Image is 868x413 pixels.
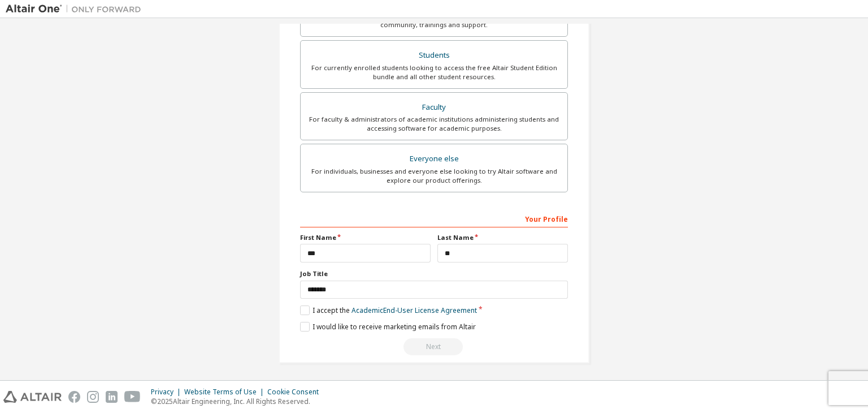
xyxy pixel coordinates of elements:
[106,391,118,403] img: linkedin.svg
[3,391,62,403] img: altair_logo.svg
[300,306,477,315] label: I accept the
[267,388,325,397] div: Cookie Consent
[184,388,267,397] div: Website Terms of Use
[300,338,568,355] div: Read and acccept EULA to continue
[307,115,561,133] div: For faculty & administrators of academic institutions administering students and accessing softwa...
[87,391,99,403] img: instagram.svg
[307,151,561,167] div: Everyone else
[351,306,477,315] a: Academic End-User License Agreement
[300,209,568,227] div: Your Profile
[307,100,561,115] div: Faculty
[300,269,568,278] label: Job Title
[307,63,561,81] div: For currently enrolled students looking to access the free Altair Student Edition bundle and all ...
[151,388,184,397] div: Privacy
[151,397,325,406] p: © 2025 Altair Engineering, Inc. All Rights Reserved.
[124,391,141,403] img: youtube.svg
[307,167,561,185] div: For individuals, businesses and everyone else looking to try Altair software and explore our prod...
[6,3,147,15] img: Altair One
[300,233,431,242] label: First Name
[68,391,80,403] img: facebook.svg
[300,322,476,332] label: I would like to receive marketing emails from Altair
[437,233,568,242] label: Last Name
[307,48,561,63] div: Students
